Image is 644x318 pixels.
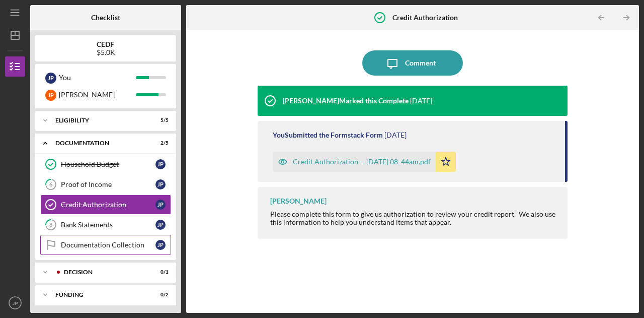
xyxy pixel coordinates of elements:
[64,269,143,275] div: DECISION
[59,86,136,103] div: [PERSON_NAME]
[384,131,407,139] time: 2025-07-07 12:44
[49,181,53,188] tspan: 6
[155,240,166,250] div: J P
[55,117,143,123] div: ELIGIBILITY
[150,140,169,146] div: 2 / 5
[40,215,171,235] a: 8Bank StatementsJP
[410,97,432,105] time: 2025-08-08 14:25
[150,292,169,298] div: 0 / 2
[293,158,431,166] div: Credit Authorization -- [DATE] 08_44am.pdf
[155,159,166,169] div: J P
[55,140,143,146] div: DOCUMENTATION
[270,197,327,205] div: [PERSON_NAME]
[97,40,115,48] b: CEDF
[45,73,56,84] div: J P
[91,14,120,22] b: Checklist
[61,180,155,188] div: Proof of Income
[283,97,409,105] div: [PERSON_NAME] Marked this Complete
[61,201,155,209] div: Credit Authorization
[273,152,456,172] button: Credit Authorization -- [DATE] 08_44am.pdf
[5,293,25,313] button: JP
[273,131,383,139] div: You Submitted the Formstack Form
[155,200,166,210] div: J P
[61,241,155,249] div: Documentation Collection
[392,14,458,22] b: Credit Authorization
[40,154,171,174] a: Household BudgetJP
[362,50,463,76] button: Comment
[45,90,56,101] div: J P
[97,48,115,56] div: $5.0K
[59,69,136,86] div: You
[270,210,557,226] div: Please complete this form to give us authorization to review your credit report. We also use this...
[49,222,52,228] tspan: 8
[12,300,18,306] text: JP
[55,292,143,298] div: Funding
[40,174,171,195] a: 6Proof of IncomeJP
[61,221,155,229] div: Bank Statements
[405,50,436,76] div: Comment
[150,117,169,123] div: 5 / 5
[40,235,171,255] a: Documentation CollectionJP
[40,195,171,215] a: Credit AuthorizationJP
[150,269,169,275] div: 0 / 1
[155,220,166,230] div: J P
[61,160,155,168] div: Household Budget
[155,179,166,189] div: J P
